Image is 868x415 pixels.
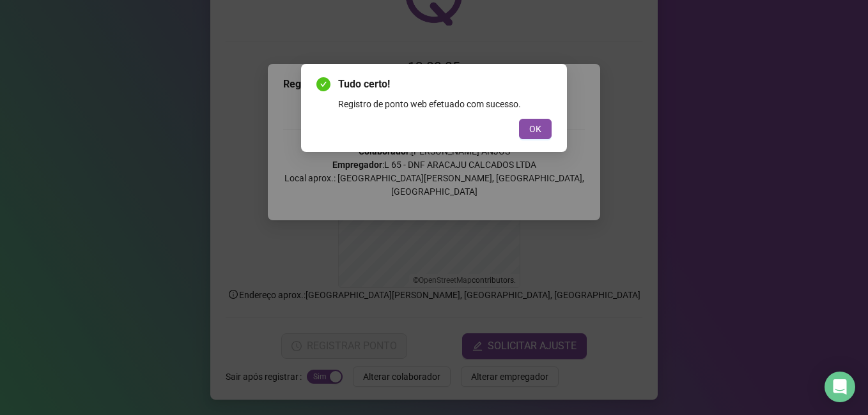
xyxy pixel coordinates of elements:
[519,119,552,139] button: OK
[825,372,855,402] div: Open Intercom Messenger
[338,77,552,92] span: Tudo certo!
[338,97,552,111] div: Registro de ponto web efetuado com sucesso.
[316,77,330,91] span: check-circle
[529,122,541,136] span: OK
